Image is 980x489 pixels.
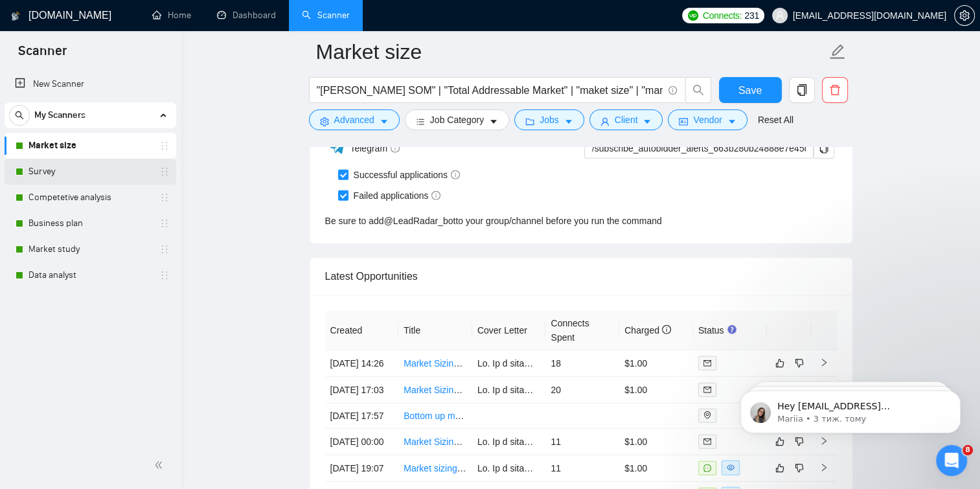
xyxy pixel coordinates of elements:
[404,463,621,473] a: Market sizing [GEOGRAPHIC_DATA] and GCC - KYC
[398,311,472,350] th: Title
[325,455,399,482] td: [DATE] 19:07
[398,404,472,429] td: Bottom up market sizing
[703,359,711,367] span: mail
[159,192,170,203] span: holder
[814,138,834,159] button: copy
[320,117,329,126] span: setting
[9,105,30,126] button: search
[643,117,652,126] span: caret-down
[795,358,804,369] span: dislike
[404,411,501,421] a: Bottom up market sizing
[430,113,484,127] span: Job Category
[703,411,711,419] span: environment
[472,311,546,350] th: Cover Letter
[398,377,472,404] td: Market Sizing and Pricing Analysis for Cloud Storage Product
[302,10,350,21] a: searchScanner
[772,461,788,476] button: like
[819,358,828,367] span: right
[954,5,975,26] button: setting
[954,10,975,21] a: setting
[775,358,784,369] span: like
[317,82,663,98] input: Search Freelance Jobs...
[814,143,834,154] span: copy
[8,41,77,69] span: Scanner
[28,133,152,159] a: Market size
[758,113,793,127] a: Reset All
[545,455,619,482] td: 11
[819,463,828,472] span: right
[489,117,498,126] span: caret-down
[589,109,663,130] button: userClientcaret-down
[325,258,837,295] div: Latest Opportunities
[28,185,152,210] a: Competetive analysis
[624,325,671,335] span: Charged
[693,113,722,127] span: Vendor
[668,109,747,130] button: idcardVendorcaret-down
[404,437,686,447] a: Market Sizing Model for Diabetic Population in [GEOGRAPHIC_DATA]
[28,262,152,288] a: Data analyst
[398,455,472,482] td: Market sizing UAE and GCC - KYC
[5,71,176,97] li: New Scanner
[619,429,693,455] td: $1.00
[679,117,688,126] span: idcard
[525,117,534,126] span: folder
[159,141,170,151] span: holder
[726,324,738,335] div: Tooltip anchor
[325,311,399,350] th: Created
[159,244,170,255] span: holder
[703,386,711,394] span: mail
[159,166,170,177] span: holder
[727,464,735,472] span: eye
[398,429,472,455] td: Market Sizing Model for Diabetic Population in Saudi Arabia
[329,140,345,156] img: ww3wtPAAAAAElFTkSuQmCC
[309,109,400,130] button: settingAdvancedcaret-down
[619,377,693,404] td: $1.00
[823,84,847,96] span: delete
[955,10,974,21] span: setting
[685,77,711,103] button: search
[686,84,711,96] span: search
[703,8,742,23] span: Connects:
[703,464,711,472] span: message
[5,102,176,288] li: My Scanners
[416,117,425,126] span: bars
[348,168,466,182] span: Successful applications
[545,350,619,377] td: 18
[615,113,638,127] span: Client
[391,144,400,153] span: info-circle
[619,350,693,377] td: $1.00
[545,377,619,404] td: 20
[719,77,782,103] button: Save
[217,10,276,21] a: dashboardDashboard
[540,113,559,127] span: Jobs
[792,356,807,371] button: dislike
[775,11,784,20] span: user
[963,445,973,455] span: 8
[738,82,762,98] span: Save
[28,159,152,185] a: Survey
[325,429,399,455] td: [DATE] 00:00
[325,404,399,429] td: [DATE] 17:57
[514,109,584,130] button: folderJobscaret-down
[936,445,967,476] iframe: Intercom live chat
[600,117,610,126] span: user
[28,210,152,236] a: Business plan
[545,429,619,455] td: 11
[159,270,170,280] span: holder
[693,311,767,350] th: Status
[431,191,440,200] span: info-circle
[668,86,677,95] span: info-circle
[404,385,650,395] a: Market Sizing and Pricing Analysis for Cloud Storage Product
[795,463,804,473] span: dislike
[564,117,573,126] span: caret-down
[703,438,711,446] span: mail
[822,77,848,103] button: delete
[727,117,736,126] span: caret-down
[721,363,980,454] iframe: Intercom notifications повідомлення
[451,170,460,179] span: info-circle
[545,311,619,350] th: Connects Spent
[334,113,374,127] span: Advanced
[398,350,472,377] td: Market Sizing and Financial Modeling Expert Needed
